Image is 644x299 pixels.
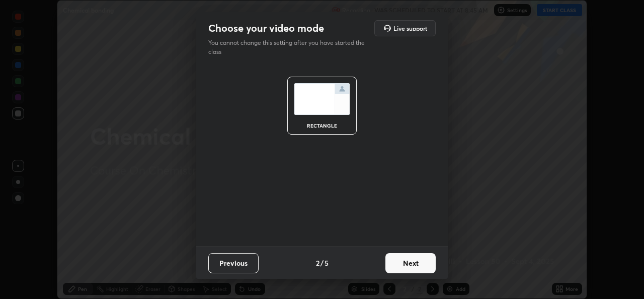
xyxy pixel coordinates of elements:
[294,83,350,115] img: normalScreenIcon.ae25ed63.svg
[320,258,324,268] h4: /
[208,22,324,35] h2: Choose your video mode
[208,253,259,273] button: Previous
[385,253,436,273] button: Next
[208,38,371,56] p: You cannot change this setting after you have started the class
[325,258,329,268] h4: 5
[316,258,319,268] h4: 2
[393,25,427,31] h5: Live support
[302,123,342,128] div: rectangle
